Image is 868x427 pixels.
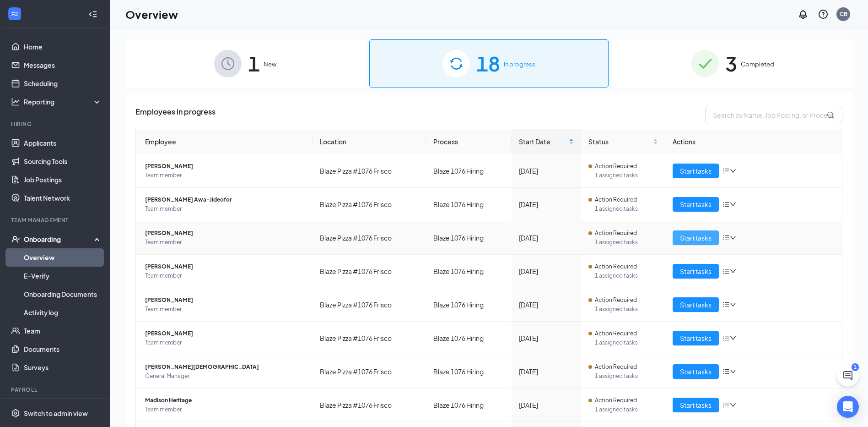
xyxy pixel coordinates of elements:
div: Open Intercom Messenger [837,396,859,418]
button: Start tasks [673,297,719,312]
th: Actions [665,129,842,154]
svg: ChatActive [842,370,853,381]
span: down [730,268,736,274]
span: down [730,201,736,208]
td: Blaze Pizza #1076 Frisco [313,288,426,322]
td: Blaze Pizza #1076 Frisco [313,221,426,255]
div: Team Management [11,216,100,224]
svg: Notifications [798,9,809,20]
span: bars [722,334,730,342]
td: Blaze Pizza #1076 Frisco [313,188,426,221]
div: [DATE] [519,233,574,243]
td: Blaze 1076 Hiring [426,221,512,255]
span: Team member [145,338,305,347]
td: Blaze 1076 Hiring [426,255,512,288]
button: Start tasks [673,230,719,245]
span: 1 assigned tasks [595,372,658,381]
div: CB [840,10,847,18]
span: bars [722,401,730,409]
span: General Manager [145,372,305,381]
span: Madison Heritage [145,396,305,405]
div: Payroll [11,386,100,394]
a: Home [24,38,102,56]
div: [DATE] [519,300,574,310]
a: E-Verify [24,267,102,285]
a: Job Postings [24,170,102,189]
span: Action Required [595,396,637,405]
a: Messages [24,56,102,74]
span: [PERSON_NAME] Awa-Jideofor [145,195,305,204]
span: New [264,60,276,69]
td: Blaze Pizza #1076 Frisco [313,255,426,288]
span: down [730,301,736,308]
svg: Analysis [11,97,20,106]
span: Action Required [595,296,637,305]
span: Action Required [595,262,637,271]
span: Action Required [595,329,637,338]
td: Blaze 1076 Hiring [426,322,512,355]
span: In progress [504,60,535,69]
td: Blaze Pizza #1076 Frisco [313,355,426,389]
span: 1 assigned tasks [595,405,658,414]
td: Blaze Pizza #1076 Frisco [313,322,426,355]
td: Blaze Pizza #1076 Frisco [313,389,426,422]
span: [PERSON_NAME] [145,329,305,338]
span: [PERSON_NAME] [145,262,305,271]
span: Team member [145,271,305,280]
div: [DATE] [519,166,574,176]
span: bars [722,167,730,175]
span: Team member [145,405,305,414]
a: Talent Network [24,189,102,207]
span: Start tasks [680,166,712,176]
span: 1 assigned tasks [595,271,658,280]
span: [PERSON_NAME] [145,162,305,171]
td: Blaze 1076 Hiring [426,288,512,322]
th: Status [581,129,665,154]
span: bars [722,368,730,375]
span: 3 [725,48,737,79]
span: Start tasks [680,300,712,310]
button: Start tasks [673,364,719,379]
span: down [730,335,736,341]
td: Blaze Pizza #1076 Frisco [313,154,426,188]
h1: Overview [125,6,178,22]
span: 1 assigned tasks [595,305,658,314]
button: Start tasks [673,398,719,412]
span: Action Required [595,362,637,372]
span: Start tasks [680,400,712,410]
a: Documents [24,340,102,358]
span: Status [588,137,651,147]
span: [PERSON_NAME][DEMOGRAPHIC_DATA] [145,362,305,372]
a: Sourcing Tools [24,152,102,170]
span: [PERSON_NAME] [145,296,305,305]
span: [PERSON_NAME] [145,229,305,238]
span: Team member [145,204,305,213]
button: Start tasks [673,164,719,178]
span: Action Required [595,162,637,171]
td: Blaze 1076 Hiring [426,188,512,221]
td: Blaze 1076 Hiring [426,154,512,188]
span: 18 [476,48,500,79]
div: 1 [852,363,859,371]
span: Start tasks [680,367,712,377]
span: down [730,235,736,241]
span: Action Required [595,229,637,238]
span: Start Date [519,137,567,147]
span: Completed [741,60,774,69]
div: [DATE] [519,199,574,209]
input: Search by Name, Job Posting, or Process [705,106,842,124]
span: 1 assigned tasks [595,238,658,247]
svg: QuestionInfo [818,9,829,20]
span: 1 assigned tasks [595,204,658,213]
div: [DATE] [519,367,574,377]
button: ChatActive [837,365,859,387]
svg: WorkstreamLogo [10,9,19,18]
span: Team member [145,171,305,180]
span: down [730,168,736,174]
button: Start tasks [673,197,719,212]
span: bars [722,268,730,275]
span: Action Required [595,195,637,204]
th: Employee [136,129,313,154]
a: Scheduling [24,74,102,93]
a: Onboarding Documents [24,285,102,303]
